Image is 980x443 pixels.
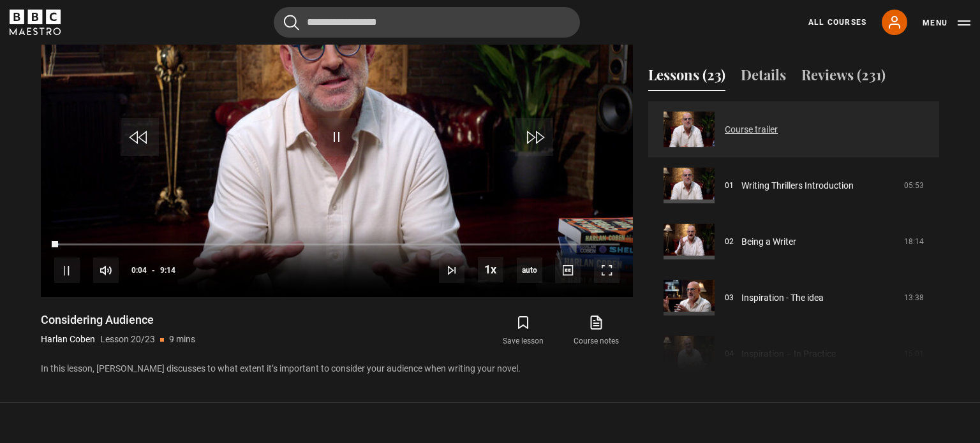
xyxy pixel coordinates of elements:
[169,333,195,346] p: 9 mins
[478,257,503,282] button: Playback Rate
[801,64,886,91] button: Reviews (231)
[741,64,786,91] button: Details
[741,291,824,305] a: Inspiration - The idea
[923,17,970,29] button: Toggle navigation
[41,333,95,346] p: Harlan Coben
[54,258,80,283] button: Pause
[560,312,633,349] a: Course notes
[284,15,299,31] button: Submit the search query
[439,258,464,283] button: Next Lesson
[131,259,147,282] span: 0:04
[741,235,796,249] a: Being a Writer
[41,362,633,375] p: In this lesson, [PERSON_NAME] discusses to what extent it’s important to consider your audience w...
[808,17,866,28] a: All Courses
[517,258,542,283] span: auto
[555,258,581,283] button: Captions
[725,123,778,136] a: Course trailer
[487,312,560,349] button: Save lesson
[517,258,542,283] div: Current quality: 720p
[152,266,155,275] span: -
[274,7,580,38] input: Search
[10,10,61,35] svg: BBC Maestro
[93,258,119,283] button: Mute
[741,179,854,192] a: Writing Thrillers Introduction
[41,312,195,328] h1: Considering Audience
[594,258,620,283] button: Fullscreen
[648,64,725,91] button: Lessons (23)
[100,333,155,346] p: Lesson 20/23
[54,243,620,246] div: Progress Bar
[160,259,175,282] span: 9:14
